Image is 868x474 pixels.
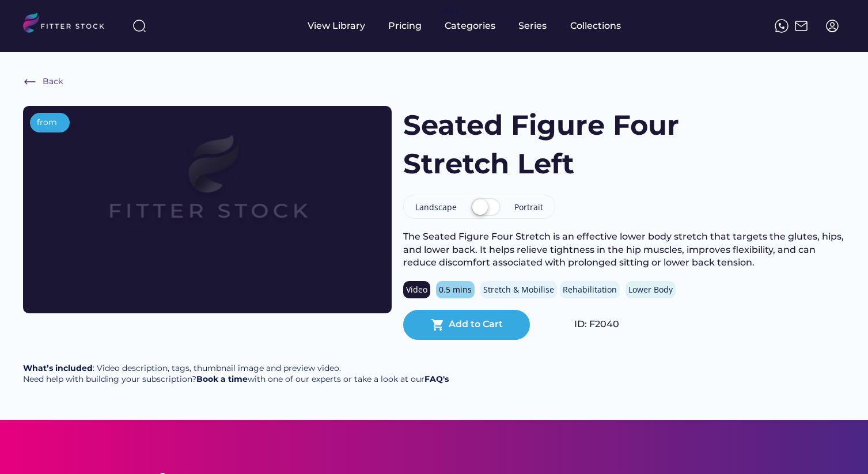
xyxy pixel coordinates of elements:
[574,318,845,331] div: ID: F2040
[825,19,839,33] img: profile-circle.svg
[628,284,673,295] div: Lower Body
[23,363,93,373] strong: What’s included
[23,363,449,385] div: : Video description, tags, thumbnail image and preview video. Need help with building your subscr...
[445,6,460,17] div: fvck
[23,75,37,89] img: Frame%20%286%29.svg
[308,20,365,32] div: View Library
[37,117,57,128] div: from
[518,20,547,32] div: Series
[563,284,617,295] div: Rehabilitation
[132,19,146,33] img: search-normal%203.svg
[424,374,449,384] a: FAQ's
[775,19,789,33] img: meteor-icons_whatsapp%20%281%29.svg
[43,76,63,88] div: Back
[60,106,355,272] img: Frame%2079%20%281%29.svg
[445,20,495,32] div: Categories
[196,374,248,384] a: Book a time
[439,284,472,295] div: 0.5 mins
[403,106,734,183] h1: Seated Figure Four Stretch Left
[545,318,559,332] img: yH5BAEAAAAALAAAAAABAAEAAAIBRAA7
[449,318,503,331] div: Add to Cart
[406,284,427,295] div: Video
[483,284,554,295] div: Stretch & Mobilise
[794,19,808,33] img: Frame%2051.svg
[415,202,457,213] div: Landscape
[514,202,543,213] div: Portrait
[403,230,845,269] div: The Seated Figure Four Stretch is an effective lower body stretch that targets the glutes, hips, ...
[23,13,114,36] img: LOGO.svg
[570,20,621,32] div: Collections
[388,20,422,32] div: Pricing
[431,318,445,332] button: shopping_cart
